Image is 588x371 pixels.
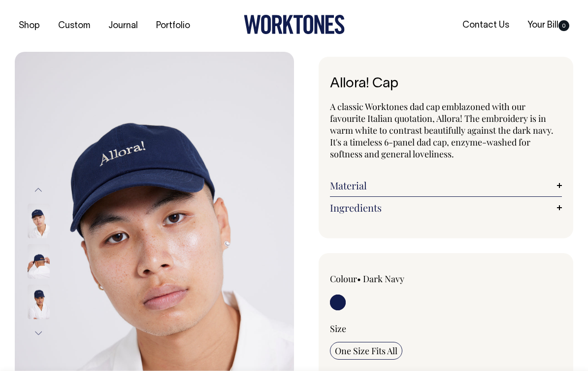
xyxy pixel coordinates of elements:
[28,244,50,279] img: dark-navy
[104,18,142,34] a: Journal
[363,273,404,285] label: Dark Navy
[330,323,562,334] div: Size
[330,76,562,92] h1: Allora! Cap
[330,273,423,285] div: Colour
[523,17,573,34] a: Your Bill0
[330,101,562,160] p: A classic Worktones dad cap emblazoned with our favourite Italian quotation, Allora! The embroide...
[28,285,50,319] img: dark-navy
[31,179,46,201] button: Previous
[330,202,562,214] a: Ingredients
[458,17,513,34] a: Contact Us
[330,342,402,360] input: One Size Fits All
[335,345,397,357] span: One Size Fits All
[330,180,562,191] a: Material
[152,18,194,34] a: Portfolio
[558,20,569,31] span: 0
[31,322,46,344] button: Next
[357,273,361,285] span: •
[15,18,44,34] a: Shop
[54,18,94,34] a: Custom
[28,204,50,238] img: dark-navy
